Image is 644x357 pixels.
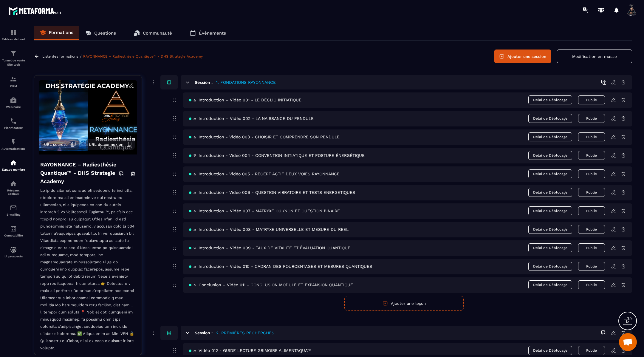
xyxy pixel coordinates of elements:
[1,126,25,129] p: Planificateur
[578,346,605,355] button: Publié
[10,225,17,232] img: accountant
[44,142,68,147] span: URL secrète
[494,50,551,63] button: Ajouter une session
[1,221,25,242] a: accountantaccountantComptabilité
[578,188,605,197] button: Publié
[1,234,25,237] p: Comptabilité
[10,204,17,211] img: email
[528,225,572,234] span: Délai de Déblocage
[189,282,353,287] span: 🜂 Conclusion – Vidéo 011 - CONCLUSION MODULE ET EXPANSION QUANTIQUE
[528,132,572,141] span: Délai de Déblocage
[1,200,25,221] a: emailemailE-mailing
[528,169,572,178] span: Délai de Déblocage
[10,246,17,253] img: automations
[1,134,25,155] a: automationsautomationsAutomatisations
[128,26,178,40] a: Communauté
[10,29,17,36] img: formation
[578,114,605,123] button: Publié
[528,114,572,123] span: Délai de Déblocage
[557,50,632,63] button: Modification en masse
[578,151,605,160] button: Publié
[34,26,79,40] a: Formations
[528,346,572,355] span: Délai de Déblocage
[189,227,349,232] span: 🜂 Introduction – Vidéo 008 - MATRYXE UNIVERSELLE ET MESURE DU REEL
[216,330,274,336] h5: 2. PREMIÈRES RECHERCHES
[189,208,340,213] span: 🜁 Introduction – Vidéo 007 - MATRYXE OUI/NON ET QUESTION BINAIRE
[41,139,79,150] button: URL secrète
[42,54,78,58] a: Liste des formations
[1,168,25,171] p: Espace membre
[528,95,572,104] span: Délai de Déblocage
[1,176,25,200] a: social-networksocial-networkRéseaux Sociaux
[189,116,314,121] span: 🜁 Introduction – Vidéo 002 - LA NAISSANCE DU PENDULE
[10,180,17,187] img: social-network
[1,24,25,45] a: formationformationTableau de bord
[344,296,464,311] button: Ajouter une leçon
[578,243,605,252] button: Publié
[94,30,116,36] p: Questions
[1,92,25,113] a: automationsautomationsWebinaire
[528,280,572,289] span: Délai de Déblocage
[528,188,572,197] span: Délai de Déblocage
[189,190,355,195] span: 🜂 Introduction - Vidéo 006 - QUESTION VIBRATOIRE ET TESTS ÉNERGÉTIQUES
[578,169,605,178] button: Publié
[1,84,25,88] p: CRM
[189,135,340,139] span: 🜁 Introduction - Vidéo 003 - CHOISIR ET COMPRENDRE SON PENDULE
[10,97,17,104] img: automations
[528,151,572,160] span: Délai de Déblocage
[143,30,172,36] p: Communauté
[49,30,73,35] p: Formations
[1,38,25,41] p: Tableau de bord
[79,26,122,40] a: Questions
[1,105,25,109] p: Webinaire
[40,160,119,186] h4: RAYONNANCE – Radiesthésie Quantique™ - DHS Strategie Academy
[83,54,203,58] a: RAYONNANCE – Radiesthésie Quantique™ - DHS Strategie Academy
[578,95,605,104] button: Publié
[80,54,82,59] span: /
[1,147,25,150] p: Automatisations
[195,330,213,335] h6: Session :
[216,79,276,85] h5: 1. FONDATIONS RAYONNANCE
[10,138,17,146] img: automations
[189,264,372,269] span: 🜂 Introduction – Vidéo 010 - CADRAN DES POURCENTAGES ET MESURES QUANTIQUES
[184,26,232,40] a: Événements
[1,71,25,92] a: formationformationCRM
[89,142,123,147] span: URL de connexion
[528,206,572,215] span: Délai de Déblocage
[578,225,605,234] button: Publié
[8,5,62,16] img: logo
[86,139,135,150] button: URL de connexion
[1,155,25,176] a: automationsautomationsEspace membre
[195,80,213,85] h6: Session :
[10,159,17,166] img: automations
[10,118,17,125] img: scheduler
[189,153,365,158] span: 🜃 Introduction - Vidéo 004 - CONVENTION INITIATIQUE ET POSTURE ÉNERGÉTIQUE
[1,45,25,71] a: formationformationTunnel de vente Site web
[189,348,311,353] span: 🜁 Vidéo 012 - GUIDE LECTURE GRIMOIRE ALIMENTAQUA™
[39,80,137,154] img: background
[1,255,25,258] p: IA prospects
[1,189,25,195] p: Réseaux Sociaux
[1,58,25,67] p: Tunnel de vente Site web
[1,113,25,134] a: schedulerschedulerPlanificateur
[578,280,605,289] button: Publié
[189,98,301,102] span: 🜁 Introduction – Vidéo 001 - LE DÉCLIC INITIATIQUE
[10,76,17,83] img: formation
[528,262,572,271] span: Délai de Déblocage
[619,333,637,351] a: Ouvrir le chat
[578,132,605,141] button: Publié
[189,171,340,176] span: 🜁 Introduction - Vidéo 005 - RECEPT ACTIF DEUX VOIES RAYONNANCE
[528,243,572,252] span: Délai de Déblocage
[1,213,25,216] p: E-mailing
[578,206,605,215] button: Publié
[10,50,17,57] img: formation
[199,30,226,36] p: Événements
[578,262,605,271] button: Publié
[189,245,350,250] span: 🜃 Introduction – Vidéo 009 - TAUX DE VITALITÉ ET ÉVALUATION QUANTIQUE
